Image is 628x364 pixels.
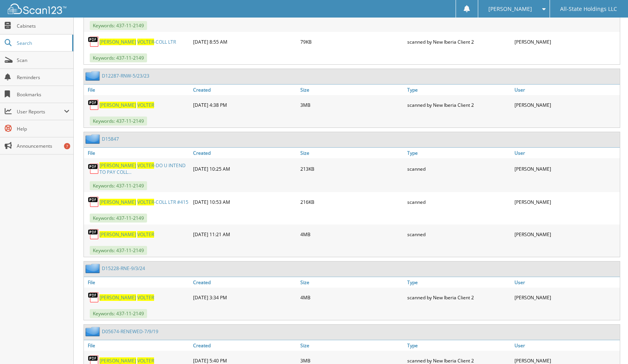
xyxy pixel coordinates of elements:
span: User Reports [17,108,64,115]
span: Keywords: 437-11-2149 [90,53,147,62]
a: D15847 [102,136,119,142]
a: [PERSON_NAME] VOLTER [99,357,154,364]
div: [PERSON_NAME] [513,97,620,113]
a: [PERSON_NAME] VOLTER [99,102,154,108]
div: scanned by New Iberia Client 2 [405,34,513,49]
div: [DATE] 11:21 AM [191,226,298,242]
div: 216KB [298,194,406,210]
span: Bookmarks [17,91,69,98]
span: [PERSON_NAME] [99,199,136,205]
a: File [84,148,191,158]
img: PDF.png [88,36,99,48]
img: PDF.png [88,196,99,208]
div: [PERSON_NAME] [513,194,620,210]
img: folder2.png [85,263,102,273]
a: File [84,277,191,288]
a: Type [405,277,513,288]
span: Help [17,125,69,132]
span: [PERSON_NAME] [99,231,136,238]
span: VOLTER [137,162,154,169]
div: [DATE] 10:25 AM [191,160,298,177]
span: All-State Holdings LLC [560,7,617,11]
a: File [84,340,191,351]
a: Created [191,148,298,158]
a: D05674-RENEWED-7/9/19 [102,328,158,335]
div: scanned [405,194,513,210]
img: PDF.png [88,228,99,240]
div: [DATE] 4:38 PM [191,97,298,113]
span: Keywords: 437-11-2149 [90,214,147,223]
a: Size [298,277,406,288]
a: Size [298,340,406,351]
div: [PERSON_NAME] [513,34,620,49]
div: scanned [405,226,513,242]
a: [PERSON_NAME] VOLTER [99,231,154,238]
div: 4MB [298,226,406,242]
span: Reminders [17,74,69,81]
span: VOLTER [137,102,154,108]
div: [PERSON_NAME] [513,160,620,177]
div: [PERSON_NAME] [513,290,620,305]
a: Created [191,277,298,288]
a: Size [298,85,406,95]
a: User [513,148,620,158]
a: Size [298,148,406,158]
span: [PERSON_NAME] [99,102,136,108]
div: 3MB [298,97,406,113]
div: [DATE] 10:53 AM [191,194,298,210]
span: [PERSON_NAME] [99,162,136,169]
div: scanned by New Iberia Client 2 [405,290,513,305]
div: 4MB [298,290,406,305]
span: Scan [17,57,69,64]
a: [PERSON_NAME] VOLTER [99,294,154,301]
span: VOLTER [137,199,154,205]
div: 7 [64,143,70,149]
div: scanned [405,160,513,177]
a: Created [191,85,298,95]
span: Keywords: 437-11-2149 [90,246,147,255]
span: [PERSON_NAME] [99,39,136,45]
img: scan123-logo-white.svg [8,4,66,14]
img: PDF.png [88,163,99,175]
img: PDF.png [88,292,99,303]
span: [PERSON_NAME] [99,294,136,301]
div: scanned by New Iberia Client 2 [405,97,513,113]
div: [DATE] 3:34 PM [191,290,298,305]
a: User [513,85,620,95]
span: VOLTER [137,294,154,301]
a: User [513,340,620,351]
a: File [84,85,191,95]
span: VOLTER [137,357,154,364]
span: VOLTER [137,39,154,45]
span: Cabinets [17,23,69,29]
div: [DATE] 8:55 AM [191,34,298,49]
span: [PERSON_NAME] [488,7,532,11]
span: Keywords: 437-11-2149 [90,117,147,125]
span: Keywords: 437-11-2149 [90,309,147,318]
span: Keywords: 437-11-2149 [90,181,147,190]
span: Announcements [17,143,69,149]
img: PDF.png [88,99,99,111]
a: User [513,277,620,288]
img: folder2.png [85,71,102,81]
img: folder2.png [85,134,102,144]
a: Created [191,340,298,351]
a: Type [405,340,513,351]
a: Type [405,148,513,158]
div: 213KB [298,160,406,177]
span: [PERSON_NAME] [99,357,136,364]
div: 79KB [298,34,406,49]
span: VOLTER [137,231,154,238]
span: Keywords: 437-11-2149 [90,21,147,30]
a: [PERSON_NAME] VOLTER-DO U INTEND TO PAY COLL... [99,162,189,175]
a: [PERSON_NAME] VOLTER-COLL LTR [99,39,176,45]
a: Type [405,85,513,95]
span: Search [17,40,68,46]
a: [PERSON_NAME] VOLTER-COLL LTR #415 [99,199,188,205]
a: D12287-RNW-5/23/23 [102,72,149,79]
div: [PERSON_NAME] [513,226,620,242]
a: D15228-RNE-9/3/24 [102,265,145,272]
img: folder2.png [85,327,102,336]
